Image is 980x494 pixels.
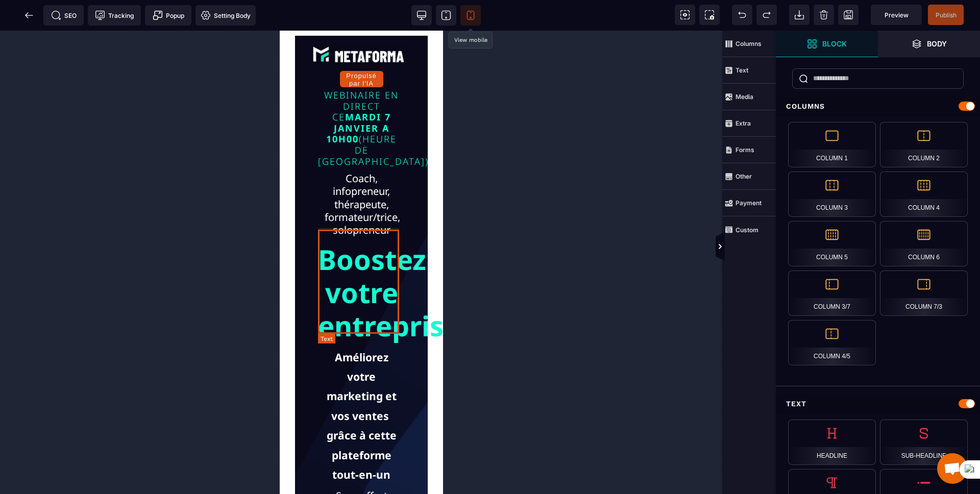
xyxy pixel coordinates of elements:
[880,419,968,465] div: Sub-headline
[722,137,776,163] span: Forms
[776,31,878,57] span: Open Blocks
[788,171,876,217] div: Column 3
[722,190,776,216] span: Payment
[788,320,876,365] div: Column 4/5
[937,453,968,484] div: Mở cuộc trò chuyện
[736,40,762,47] strong: Columns
[756,5,777,25] span: Redo
[675,5,695,25] span: View components
[736,226,758,234] strong: Custom
[776,232,786,262] span: Toggle Views
[95,10,134,20] span: Tracking
[736,172,752,180] strong: Other
[45,314,119,457] text: Améliorez votre marketing et vos ventes grâce à cette plateforme tout-en-un
[722,163,776,190] span: Other
[19,5,39,26] span: Back
[722,216,776,243] span: Custom Block
[788,221,876,266] div: Column 5
[736,66,748,74] strong: Text
[153,10,184,20] span: Popup
[927,40,947,47] strong: Body
[51,10,77,20] span: SEO
[732,5,752,25] span: Undo
[880,171,968,217] div: Column 4
[38,57,125,139] p: WEBINAIRE EN DIRECT CE (HEURE DE [GEOGRAPHIC_DATA])
[460,5,481,26] span: View mobile
[928,5,964,25] span: Save
[880,270,968,316] div: Column 7/3
[788,419,876,465] div: Headline
[88,5,141,26] span: Tracking code
[736,199,762,207] strong: Payment
[411,5,432,26] span: View desktop
[822,40,847,47] strong: Block
[38,210,125,314] p: Boostez votre entreprise
[31,13,127,35] img: abe9e435164421cb06e33ef15842a39e_e5ef653356713f0d7dd3797ab850248d_Capture_d%E2%80%99e%CC%81cran_2...
[722,31,776,57] span: Columns
[776,394,980,413] div: Text
[880,221,968,266] div: Column 6
[788,122,876,167] div: Column 1
[736,119,751,127] strong: Extra
[788,270,876,316] div: Column 3/7
[722,57,776,84] span: Text
[880,122,968,167] div: Column 2
[878,31,980,57] span: Open Layers
[789,5,810,25] span: Open Import Webpage
[885,11,909,19] span: Preview
[814,5,834,25] span: Clear
[46,80,115,114] span: MARDI 7 JANVIER A 10H00
[838,5,859,25] span: Save
[871,5,922,25] span: Preview
[736,146,754,154] strong: Forms
[722,84,776,110] span: Media
[722,110,776,137] span: Extra
[145,5,191,26] span: Create Alert Modal
[936,11,957,19] span: Publish
[195,5,256,26] span: Favicon
[776,97,980,116] div: Columns
[736,93,753,101] strong: Media
[699,5,720,25] span: Screenshot
[201,10,251,20] span: Setting Body
[43,5,84,26] span: Seo meta data
[60,40,104,57] button: Propulsé par l'IA
[45,139,119,208] text: Coach, infopreneur, thérapeute, formateur/trice, solopreneur
[436,5,456,26] span: View tablet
